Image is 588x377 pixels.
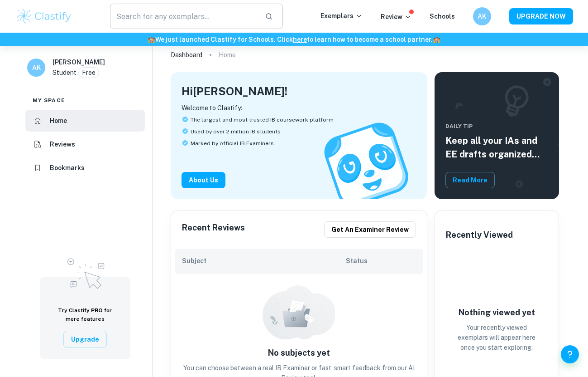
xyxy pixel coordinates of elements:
p: Home [219,50,236,60]
h6: Recent Reviews [182,221,245,238]
h6: Home [50,116,67,126]
input: Search for any exemplars... [110,4,258,29]
a: here [293,36,307,43]
span: Daily Tip [445,122,548,130]
a: Home [25,110,145,132]
button: About Us [182,172,225,188]
p: Student [53,68,76,78]
h6: No subjects yet [175,347,423,359]
h5: Keep all your IAs and EE drafts organized and dated [445,134,548,161]
h6: [PERSON_NAME] [53,57,105,67]
img: Upgrade to Pro [62,253,108,292]
a: Dashboard [171,49,202,61]
h6: Subject [182,256,346,266]
button: UPGRADE NOW [509,8,573,24]
span: My space [33,96,65,104]
p: Review [381,12,411,22]
button: Upgrade [63,331,107,348]
h6: Try Clastify for more features [51,306,120,323]
h6: Status [346,256,416,266]
h6: We just launched Clastify for Schools. Click to learn how to become a school partner. [2,34,586,44]
button: Read More [445,172,495,188]
p: Your recently viewed exemplars will appear here once you start exploring. [451,323,542,353]
p: Free [82,68,96,78]
h6: Nothing viewed yet [451,306,542,319]
span: The largest and most trusted IB coursework platform [191,116,334,124]
a: Bookmarks [25,157,145,179]
button: Help and Feedback [561,345,579,363]
h6: Bookmarks [50,163,85,173]
img: Clastify logo [15,7,73,25]
p: Exemplars [320,11,363,21]
a: Schools [430,13,455,20]
span: 🏫 [433,36,440,43]
span: Used by over 2 million IB students [191,127,281,136]
h6: Reviews [50,139,75,149]
button: AK [473,7,491,25]
p: Welcome to Clastify: [182,103,416,113]
span: Marked by official IB Examiners [191,139,274,147]
button: Get an examiner review [324,221,416,238]
h4: Hi [PERSON_NAME] ! [182,83,287,99]
h6: Recently Viewed [446,229,513,241]
h6: AK [31,63,42,73]
span: 🏫 [148,36,155,43]
h6: AK [477,11,487,21]
a: Reviews [25,133,145,155]
span: PRO [91,307,103,313]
